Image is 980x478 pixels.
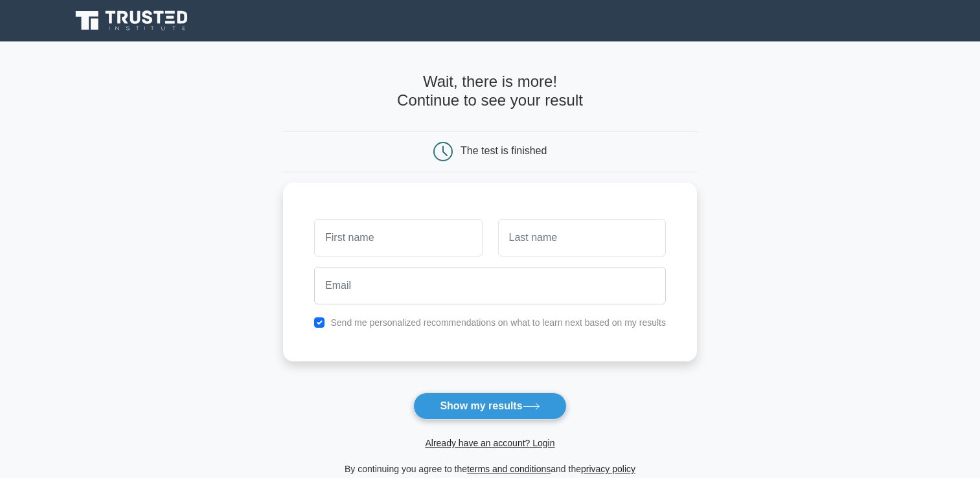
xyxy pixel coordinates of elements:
button: Show my results [413,393,566,420]
input: First name [314,219,482,256]
input: Last name [498,219,666,256]
div: By continuing you agree to the and the [275,461,705,477]
div: The test is finished [461,145,547,156]
label: Send me personalized recommendations on what to learn next based on my results [330,317,666,328]
h4: Wait, there is more! Continue to see your result [283,73,697,110]
a: Already have an account? Login [425,438,554,448]
a: terms and conditions [467,464,551,474]
a: privacy policy [581,464,635,474]
input: Email [314,267,666,304]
